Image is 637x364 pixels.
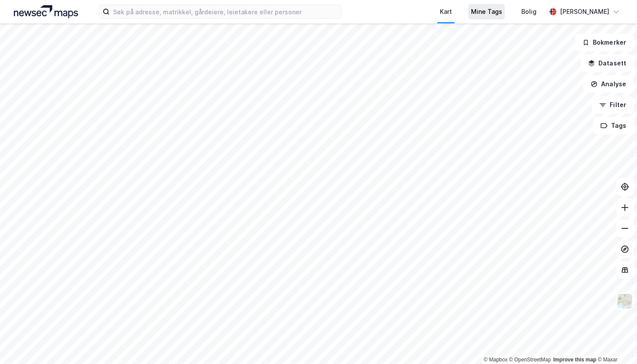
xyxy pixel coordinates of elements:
[471,6,502,17] div: Mine Tags
[575,34,634,51] button: Bokmerker
[110,5,341,18] input: Søk på adresse, matrikkel, gårdeiere, leietakere eller personer
[581,55,634,72] button: Datasett
[14,5,78,18] img: logo.a4113a55bc3d86da70a041830d287a7e.svg
[594,322,637,364] div: Kontrollprogram for chat
[484,357,507,363] a: Mapbox
[440,6,452,17] div: Kart
[617,293,633,309] img: Z
[509,357,551,363] a: OpenStreetMap
[592,96,634,114] button: Filter
[560,6,609,17] div: [PERSON_NAME]
[521,6,536,17] div: Bolig
[553,357,596,363] a: Improve this map
[594,322,637,364] iframe: Chat Widget
[593,117,634,134] button: Tags
[583,75,634,93] button: Analyse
